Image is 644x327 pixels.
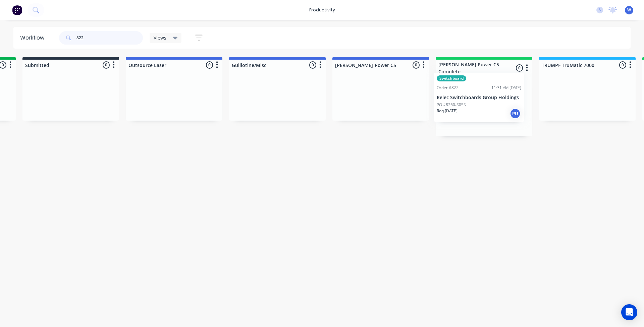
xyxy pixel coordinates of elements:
[306,5,338,15] div: productivity
[627,7,631,13] span: W
[20,34,48,42] div: Workflow
[12,5,22,15] img: Factory
[154,34,166,41] span: Views
[621,304,637,320] div: Open Intercom Messenger
[76,31,143,45] input: Search for orders...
